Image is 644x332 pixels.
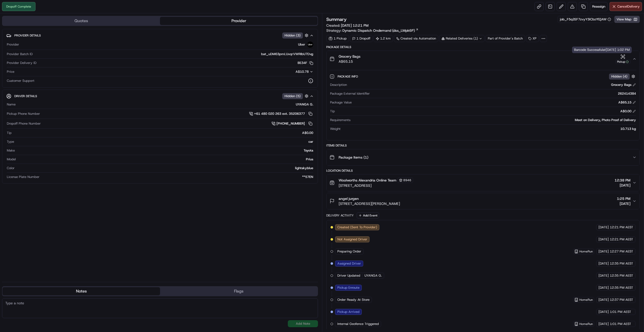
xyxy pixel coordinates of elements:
button: angel jurgen[STREET_ADDRESS][PERSON_NAME]1:25 PM[DATE] [327,193,639,209]
button: Provider DetailsHidden (3) [6,31,314,40]
div: Grocery BagsA$65.15Pickup [327,67,639,140]
div: 1 Dropoff [350,35,373,42]
span: Make [7,148,15,153]
span: Dynamic Dispatch Ondemand (dss_LMpk6P) [342,28,415,33]
span: UYANGA G. [365,273,382,278]
span: Provider Delivery ID [7,61,36,65]
span: Preparing Order [337,249,361,254]
span: 12:35 PM AEST [610,261,633,266]
span: A$65.15 [339,59,360,64]
img: uber-new-logo.jpeg [307,42,313,48]
span: [PHONE_NUMBER] [276,121,305,126]
span: Provider Batch ID [7,52,33,56]
span: at [DATE] 1:02 PM [603,48,630,52]
span: Description [330,83,347,87]
span: bat_uDM63pmLUxqrVWRIbU7Dvg [261,52,313,56]
button: Pickup [615,54,630,64]
span: Price [7,69,14,74]
span: 1:01 PM AEST [610,322,631,326]
span: Dropoff Phone Number [7,121,41,126]
span: 1:01 PM AEST [610,310,631,314]
span: Hidden ( 3 ) [285,33,301,38]
span: Tip [7,131,12,135]
span: Internal Geofence Triggered [337,322,379,326]
button: Add Event [357,212,379,218]
div: Related Deliveries (1) [439,35,485,42]
span: Type [7,139,14,144]
span: [DATE] [615,183,630,188]
button: Provider [160,17,317,25]
div: Strategy: [326,28,419,33]
span: 12:35 PM AEST [610,285,633,290]
span: Uber [298,42,305,47]
span: HomeRun [579,249,593,253]
button: A$10.78 [269,69,313,74]
button: Driver DetailsHidden (5) [6,92,314,100]
span: Assigned Driver [337,261,361,266]
span: 12:38 PM [615,178,630,183]
span: [DATE] [598,273,609,278]
span: Cancel Delivery [617,4,640,9]
span: Provider Details [14,33,41,38]
span: 12:37 PM AEST [610,298,633,302]
span: Package Value [330,100,352,105]
div: Grocery Bags [611,83,636,87]
div: A$0.00 [620,109,636,114]
span: Tip [330,109,335,114]
span: Grocery Bags [339,54,360,59]
span: [DATE] [598,322,609,326]
div: Meet on Delivery, Photo Proof of Delivery [352,118,636,122]
div: Toyota [17,148,313,153]
button: Woolworths Alexandria Online Team8946[STREET_ADDRESS]12:38 PM[DATE] [327,174,639,191]
div: 262414384 [372,91,636,96]
div: Items Details [326,143,640,147]
span: 12:35 PM AEST [610,273,633,278]
span: [DATE] [598,285,609,290]
span: Customer Support [7,79,34,83]
div: car [16,139,313,144]
span: [DATE] [598,225,609,230]
span: +61 480 020 263 ext. 35206377 [254,112,305,116]
span: [DATE] [617,201,630,206]
div: A$0.00 [14,131,313,135]
div: Pickup [615,60,630,64]
div: Barcode Successful [572,47,632,53]
a: Created via Automation [394,35,438,42]
button: HomeRun [574,322,593,326]
span: [STREET_ADDRESS][PERSON_NAME] [339,201,400,206]
button: Hidden (5) [282,93,310,99]
span: 12:27 PM AEST [610,249,633,254]
button: Quotes [3,17,160,25]
span: Requirements [330,118,350,122]
a: Dynamic Dispatch Ondemand (dss_LMpk6P) [342,28,419,33]
span: Not Assigned Driver [337,237,367,242]
span: Pickup Enroute [337,285,359,290]
div: XP [526,35,539,42]
button: Reassign [590,2,608,11]
a: +61 480 020 263 ext. 35206377 [249,111,313,117]
span: Created: [326,23,369,28]
div: A$65.15 [618,100,636,105]
span: [STREET_ADDRESS] [339,183,413,188]
div: 1.2 km [374,35,393,42]
span: Pickup Phone Number [7,112,40,116]
span: Order Ready At Store [337,298,370,302]
span: Pickup Arrived [337,310,359,314]
div: Delivery Activity [326,213,354,217]
span: Driver Updated [337,273,360,278]
button: job_F5q2EF7zvyY3iCbzYfZjAW [560,17,611,22]
span: 8946 [403,178,411,182]
span: Created (Sent To Provider) [337,225,377,230]
span: Driver Details [14,94,37,98]
button: Package Items (1) [327,149,639,165]
span: Package Info [338,75,359,79]
button: Hidden (3) [282,32,310,39]
a: [PHONE_NUMBER] [271,121,313,126]
span: [DATE] [598,298,609,302]
div: lightskyblue [17,166,313,170]
span: Package External Identifier [330,91,370,96]
span: Hidden ( 5 ) [285,94,301,98]
button: Flags [160,287,317,295]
